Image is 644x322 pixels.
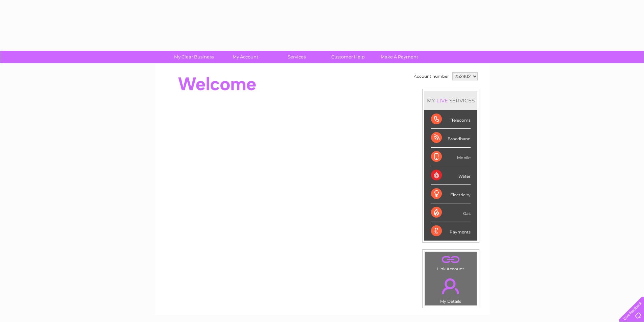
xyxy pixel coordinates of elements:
div: Telecoms [431,110,471,129]
a: Services [269,51,325,63]
a: My Account [217,51,273,63]
td: Account number [412,71,451,82]
a: . [427,274,475,298]
div: Electricity [431,185,471,203]
div: Gas [431,203,471,222]
div: Mobile [431,148,471,166]
a: My Clear Business [166,51,222,63]
div: LIVE [435,97,449,104]
div: MY SERVICES [424,91,477,110]
div: Broadband [431,129,471,147]
a: Customer Help [320,51,376,63]
div: Payments [431,222,471,240]
a: . [427,254,475,266]
a: Make A Payment [372,51,427,63]
td: My Details [425,273,477,306]
td: Link Account [425,252,477,273]
div: Water [431,166,471,185]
